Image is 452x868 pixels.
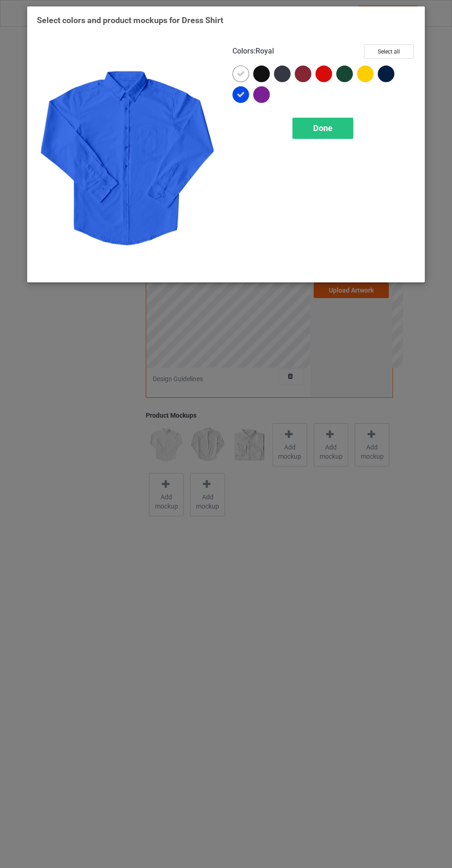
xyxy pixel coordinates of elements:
img: regular.jpg [37,44,220,273]
span: Colors [232,47,254,55]
span: Royal [256,47,274,55]
span: Select colors and product mockups for Dress Shirt [37,15,223,25]
span: Done [313,123,333,133]
h4: : [232,47,274,56]
button: Select all [364,44,414,59]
